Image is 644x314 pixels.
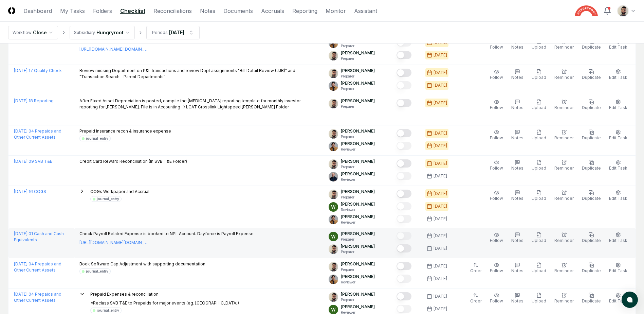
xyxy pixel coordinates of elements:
span: Reminder [554,268,574,273]
p: Credit Card Reward Reconciliation (In SVB T&E Folder) [79,158,187,164]
button: Duplicate [581,231,602,245]
a: Reconciliations [153,7,192,15]
button: Follow [489,189,504,203]
button: Notes [510,158,525,173]
span: [DATE] : [14,128,29,134]
img: d09822cc-9b6d-4858-8d66-9570c114c672_214030b4-299a-48fd-ad93-fc7c7aef54c6.png [329,51,338,60]
span: [DATE] : [14,189,29,194]
div: [DATE] [434,160,447,167]
p: Preparer [341,134,375,139]
p: [PERSON_NAME] [341,243,375,249]
p: Preparer [341,104,375,109]
button: Notes [510,189,525,203]
button: Mark complete [397,305,411,313]
img: Logo [8,7,15,14]
span: Upload [532,165,546,171]
div: [DATE] [434,245,447,251]
button: Mark complete [397,81,411,89]
button: Mark complete [397,244,411,252]
button: Mark complete [397,159,411,168]
span: [DATE] : [14,98,29,103]
button: Mark complete [397,99,411,107]
a: Folders [93,7,112,15]
span: Edit Task [609,45,627,50]
a: Checklist [120,7,145,15]
button: Reminder [553,37,575,52]
p: Prepaid Expenses & reconciliation [90,291,239,297]
span: Reminder [554,196,574,201]
a: [DATE]:16 COGS [14,189,46,194]
a: [URL][DOMAIN_NAME][DOMAIN_NAME] [79,240,147,246]
button: Upload [530,231,548,245]
span: Notes [511,298,523,303]
span: Upload [532,45,546,50]
span: Edit Task [609,105,627,110]
img: d09822cc-9b6d-4858-8d66-9570c114c672_214030b4-299a-48fd-ad93-fc7c7aef54c6.png [329,190,338,199]
p: [PERSON_NAME] [341,171,375,177]
button: Upload [530,37,548,52]
img: d09822cc-9b6d-4858-8d66-9570c114c672_214030b4-299a-48fd-ad93-fc7c7aef54c6.png [329,69,338,78]
div: journal_entry [97,308,119,313]
button: atlas-launcher [622,292,638,308]
p: [PERSON_NAME] [341,68,375,74]
span: Edit Task [609,165,627,171]
p: Preparer [341,74,375,79]
a: Documents [223,7,253,15]
img: ACg8ocIj8Ed1971QfF93IUVvJX6lPm3y0CRToLvfAg4p8TYQk6NAZIo=s96-c [329,142,338,151]
span: Duplicate [582,238,601,243]
p: Prepaid Insurance recon & insurance expense [79,128,171,134]
p: Book Software Cap Adjustment with supporting documentation [79,261,205,267]
span: Follow [490,268,503,273]
p: COGs Workpaper and Accrual [90,189,149,195]
button: Mark complete [397,292,411,300]
span: Notes [511,268,523,273]
span: Order [470,298,482,303]
button: Reminder [553,189,575,203]
p: [PERSON_NAME] [341,189,375,195]
a: [DATE]:09 SVB T&E [14,159,52,164]
p: [PERSON_NAME] [341,291,375,297]
button: Upload [530,98,548,112]
button: Upload [530,261,548,275]
button: Duplicate [581,189,602,203]
a: [DATE]:18 Reporting [14,98,54,103]
div: Workflow [13,30,32,36]
span: Follow [490,196,503,201]
button: Mark complete [397,190,411,198]
p: Reviewer [341,177,375,182]
span: Notes [511,135,523,140]
img: d09822cc-9b6d-4858-8d66-9570c114c672_214030b4-299a-48fd-ad93-fc7c7aef54c6.png [618,5,628,16]
button: Upload [530,291,548,306]
span: Duplicate [582,105,601,110]
a: Accruals [261,7,284,15]
div: [DATE] [169,29,184,36]
a: [DATE]:04 Prepaids and Other Current Assets [14,128,61,140]
button: Mark complete [397,51,411,59]
nav: breadcrumb [8,26,200,39]
button: Edit Task [608,261,629,275]
span: Duplicate [582,45,601,50]
div: [DATE] [434,82,447,88]
button: Follow [489,261,504,275]
button: Notes [510,98,525,112]
span: Follow [490,165,503,171]
button: Duplicate [581,98,602,112]
button: Follow [489,128,504,142]
span: Edit Task [609,298,627,303]
span: Duplicate [582,268,601,273]
button: Upload [530,158,548,173]
p: Reviewer [341,220,375,225]
span: Notes [511,196,523,201]
span: Upload [532,238,546,243]
img: ACg8ocIK_peNeqvot3Ahh9567LsVhi0q3GD2O_uFDzmfmpbAfkCWeQ=s96-c [329,202,338,212]
button: Mark complete [397,142,411,150]
button: Duplicate [581,291,602,306]
span: Notes [511,165,523,171]
p: [PERSON_NAME] [341,214,375,220]
button: Follow [489,37,504,52]
button: Reminder [553,231,575,245]
div: [DATE] [434,263,447,269]
p: Preparer [341,86,375,91]
p: Preparer [341,43,375,49]
span: Reminder [554,105,574,110]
